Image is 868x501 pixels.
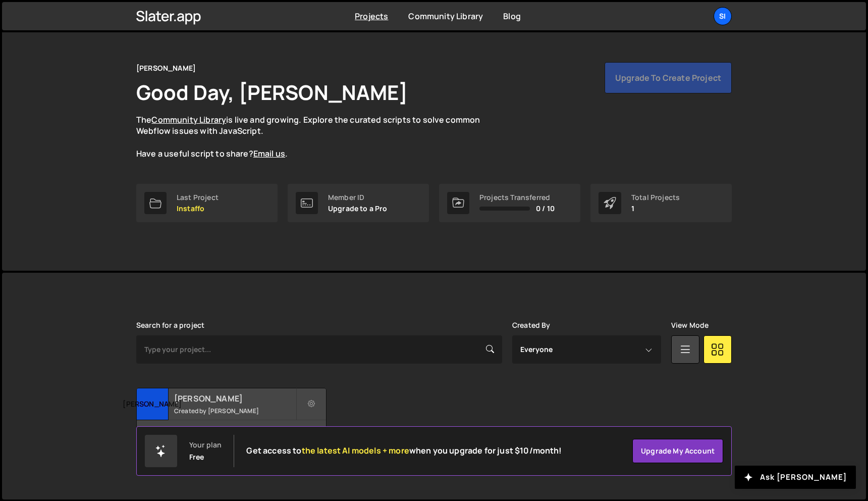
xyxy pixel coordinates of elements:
[328,193,388,202] div: Member ID
[246,446,562,456] h2: Get access to when you upgrade for just $10/month!
[174,407,296,415] small: Created by [PERSON_NAME]
[151,114,226,125] a: Community Library
[631,193,680,202] div: Total Projects
[136,114,500,160] p: The is live and growing. Explore the curated scripts to solve common Webflow issues with JavaScri...
[189,453,204,461] div: Free
[253,148,285,159] a: Email us
[136,321,204,329] label: Search for a project
[512,321,551,329] label: Created By
[408,11,483,22] a: Community Library
[355,11,388,22] a: Projects
[536,205,555,213] span: 0 / 10
[177,193,219,202] div: Last Project
[735,466,856,489] button: Ask [PERSON_NAME]
[137,420,326,450] div: 3 pages, last updated by [PERSON_NAME] [DATE]
[136,335,502,364] input: Type your project...
[479,193,555,202] div: Projects Transferred
[632,439,723,463] a: Upgrade my account
[189,441,222,449] div: Your plan
[137,388,169,420] div: [PERSON_NAME]
[136,78,408,106] h1: Good Day, [PERSON_NAME]
[177,205,219,213] p: Instaffo
[136,184,278,222] a: Last Project Instaffo
[714,7,732,25] a: SI
[174,393,296,404] h2: [PERSON_NAME]
[631,205,680,213] p: 1
[503,11,521,22] a: Blog
[136,62,196,74] div: [PERSON_NAME]
[671,321,709,329] label: View Mode
[328,205,388,213] p: Upgrade to a Pro
[302,445,409,456] span: the latest AI models + more
[136,388,327,451] a: [PERSON_NAME] [PERSON_NAME] Created by [PERSON_NAME] 3 pages, last updated by [PERSON_NAME] [DATE]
